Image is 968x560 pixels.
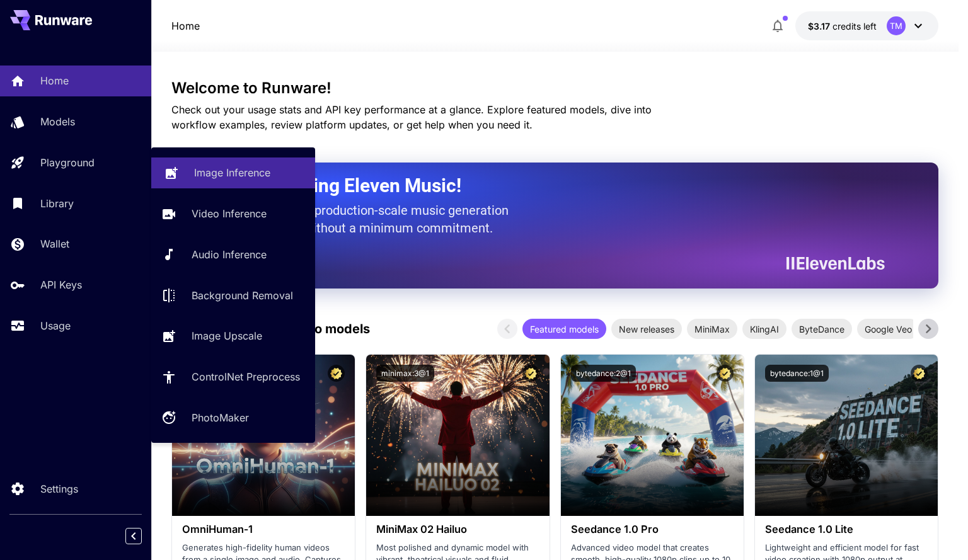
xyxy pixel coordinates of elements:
[366,355,549,516] img: alt
[192,206,267,221] p: Video Inference
[40,114,75,129] p: Models
[765,523,928,535] h3: Seedance 1.0 Lite
[151,198,315,229] a: Video Inference
[792,323,852,336] span: ByteDance
[742,323,786,336] span: KlingAI
[40,481,78,496] p: Settings
[857,323,919,336] span: Google Veo
[833,21,877,31] span: credits left
[687,323,737,336] span: MiniMax
[192,328,262,343] p: Image Upscale
[192,247,267,262] p: Audio Inference
[151,403,315,433] a: PhotoMaker
[194,165,270,180] p: Image Inference
[717,365,734,382] button: Certified Model – Vetted for best performance and includes a commercial license.
[522,323,606,336] span: Featured models
[765,365,829,382] button: bytedance:1@1
[911,365,928,382] button: Certified Model – Vetted for best performance and includes a commercial license.
[135,525,151,547] div: Collapse sidebar
[40,196,74,211] p: Library
[40,318,71,333] p: Usage
[376,365,434,382] button: minimax:3@1
[376,523,539,535] h3: MiniMax 02 Hailuo
[182,523,345,535] h3: OmniHuman‑1
[328,365,345,382] button: Certified Model – Vetted for best performance and includes a commercial license.
[203,202,518,237] p: The only way to get production-scale music generation from Eleven Labs without a minimum commitment.
[192,288,293,303] p: Background Removal
[171,79,938,97] h3: Welcome to Runware!
[40,73,69,88] p: Home
[561,355,744,516] img: alt
[192,369,300,384] p: ControlNet Preprocess
[151,321,315,351] a: Image Upscale
[171,18,200,33] nav: breadcrumb
[151,280,315,311] a: Background Removal
[151,157,315,188] a: Image Inference
[808,21,833,31] span: $3.17
[611,323,682,336] span: New releases
[203,174,875,198] h2: Now Supporting Eleven Music!
[571,523,734,535] h3: Seedance 1.0 Pro
[522,365,539,382] button: Certified Model – Vetted for best performance and includes a commercial license.
[755,355,938,516] img: alt
[151,362,315,392] a: ControlNet Preprocess
[40,155,95,170] p: Playground
[40,236,69,251] p: Wallet
[40,277,82,292] p: API Keys
[808,20,877,33] div: $3.1727
[125,528,142,544] button: Collapse sidebar
[171,103,652,131] span: Check out your usage stats and API key performance at a glance. Explore featured models, dive int...
[171,18,200,33] p: Home
[887,16,906,35] div: TM
[571,365,636,382] button: bytedance:2@1
[192,410,249,425] p: PhotoMaker
[151,239,315,270] a: Audio Inference
[795,11,938,40] button: $3.1727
